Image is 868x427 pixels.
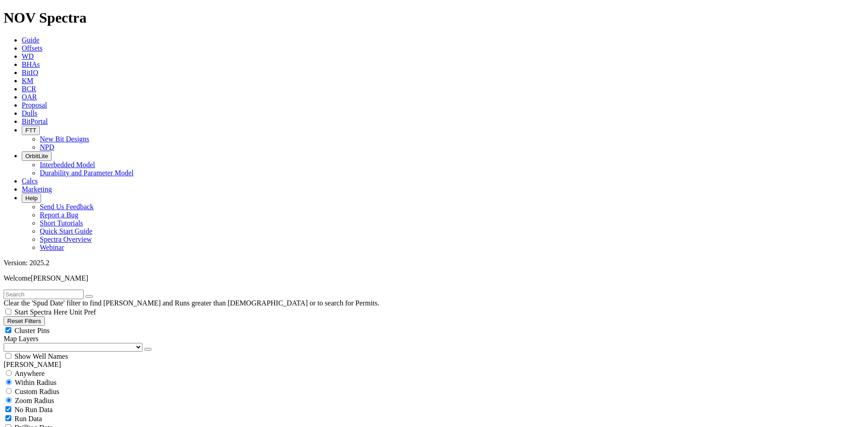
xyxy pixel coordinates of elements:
[22,126,40,135] button: FTT
[5,309,11,314] input: Start Spectra Here
[40,235,92,243] a: Spectra Overview
[4,361,864,369] div: [PERSON_NAME]
[25,127,36,134] span: FTT
[22,77,33,84] a: KM
[22,117,48,125] a: BitPortal
[40,161,95,169] a: Interbedded Model
[40,219,83,227] a: Short Tutorials
[40,169,134,177] a: Durability and Parameter Model
[14,308,67,316] span: Start Spectra Here
[22,101,47,109] a: Proposal
[4,299,379,307] span: Clear the 'Spud Date' filter to find [PERSON_NAME] and Runs greater than [DEMOGRAPHIC_DATA] or to...
[40,244,64,251] a: Webinar
[4,274,864,282] p: Welcome
[69,308,96,316] span: Unit Pref
[22,151,52,161] button: OrbitLite
[14,327,50,334] span: Cluster Pins
[4,9,864,26] h1: NOV Spectra
[22,109,38,117] a: Dulls
[15,388,59,395] span: Custom Radius
[40,227,92,235] a: Quick Start Guide
[15,379,57,386] span: Within Radius
[22,52,34,60] a: WD
[22,93,37,101] a: OAR
[25,153,48,160] span: OrbitLite
[14,415,42,422] span: Run Data
[14,352,68,360] span: Show Well Names
[31,274,88,282] span: [PERSON_NAME]
[40,211,78,219] a: Report a Bug
[4,290,84,299] input: Search
[22,85,36,93] a: BCR
[40,143,54,151] a: NPD
[14,406,52,413] span: No Run Data
[4,316,45,326] button: Reset Filters
[14,370,45,377] span: Anywhere
[22,61,40,68] a: BHAs
[22,44,42,52] a: Offsets
[40,203,94,211] a: Send Us Feedback
[40,135,89,143] a: New Bit Designs
[15,397,54,404] span: Zoom Radius
[4,259,864,267] div: Version: 2025.2
[22,185,52,193] a: Marketing
[22,36,39,44] a: Guide
[25,195,38,202] span: Help
[22,177,38,185] a: Calcs
[4,335,38,343] span: Map Layers
[22,193,41,203] button: Help
[22,69,38,76] a: BitIQ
